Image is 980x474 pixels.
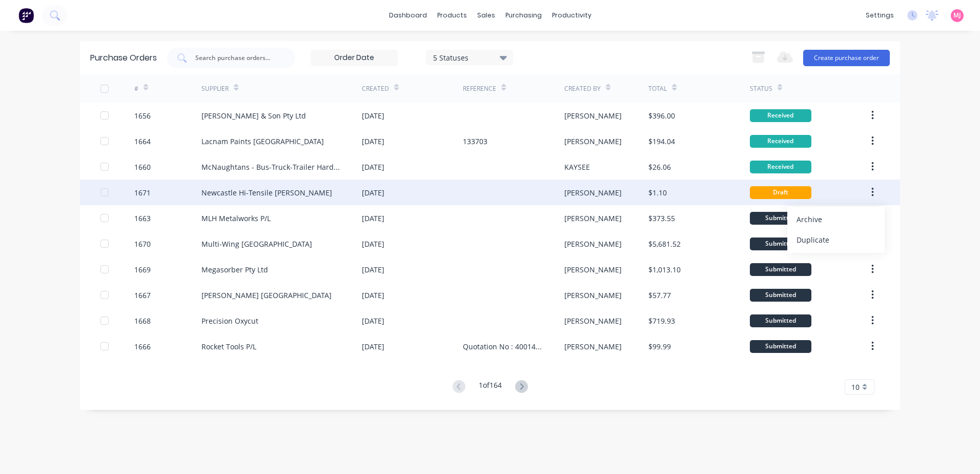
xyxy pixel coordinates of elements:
[433,52,506,63] div: 5 Statuses
[750,186,811,199] div: Draft
[803,50,890,66] button: Create purchase order
[564,187,622,198] div: [PERSON_NAME]
[362,84,389,93] div: Created
[201,136,324,147] div: Lacnam Paints [GEOGRAPHIC_DATA]
[797,212,875,227] div: Archive
[564,264,622,275] div: [PERSON_NAME]
[362,187,384,198] div: [DATE]
[201,290,332,301] div: [PERSON_NAME] [GEOGRAPHIC_DATA]
[861,8,899,23] div: settings
[648,341,671,352] div: $99.99
[564,315,622,326] div: [PERSON_NAME]
[134,213,151,224] div: 1663
[564,162,590,172] div: KAYSEE
[311,50,397,66] input: Order Date
[750,340,811,353] div: Submitted
[479,380,502,394] div: 1 of 164
[362,136,384,147] div: [DATE]
[648,110,675,121] div: $396.00
[564,110,622,121] div: [PERSON_NAME]
[201,162,341,172] div: McNaughtans - Bus-Truck-Trailer Hardware
[472,8,500,23] div: sales
[750,135,811,148] div: Received
[648,84,667,93] div: Total
[564,84,601,93] div: Created By
[201,110,306,121] div: [PERSON_NAME] & Son Pty Ltd
[953,11,961,20] span: MJ
[648,264,681,275] div: $1,013.10
[463,136,487,147] div: 133703
[201,341,256,352] div: Rocket Tools P/L
[750,212,811,225] div: Submitted
[648,136,675,147] div: $194.04
[134,290,151,301] div: 1667
[194,53,279,63] input: Search purchase orders...
[362,239,384,249] div: [DATE]
[564,239,622,249] div: [PERSON_NAME]
[648,239,681,249] div: $5,681.52
[750,161,811,173] div: Received
[564,213,622,224] div: [PERSON_NAME]
[134,264,151,275] div: 1669
[750,109,811,122] div: Received
[463,84,496,93] div: Reference
[201,213,271,224] div: MLH Metalworks P/L
[201,187,332,198] div: Newcastle Hi-Tensile [PERSON_NAME]
[90,52,157,64] div: Purchase Orders
[750,289,811,302] div: Submitted
[564,341,622,352] div: [PERSON_NAME]
[750,263,811,276] div: Submitted
[134,187,151,198] div: 1671
[750,84,772,93] div: Status
[750,238,811,250] div: Submitted
[648,290,671,301] div: $57.77
[134,341,151,352] div: 1666
[547,8,597,23] div: productivity
[648,187,667,198] div: $1.10
[201,264,268,275] div: Megasorber Pty Ltd
[362,315,384,326] div: [DATE]
[797,232,875,247] div: Duplicate
[648,315,675,326] div: $719.93
[362,341,384,352] div: [DATE]
[201,315,258,326] div: Precision Oxycut
[134,239,151,249] div: 1670
[384,8,432,23] a: dashboard
[134,136,151,147] div: 1664
[851,382,860,392] span: 10
[362,162,384,172] div: [DATE]
[362,264,384,275] div: [DATE]
[500,8,547,23] div: purchasing
[201,84,229,93] div: Supplier
[362,213,384,224] div: [DATE]
[201,239,312,249] div: Multi-Wing [GEOGRAPHIC_DATA]
[18,8,34,23] img: Factory
[463,341,543,352] div: Quotation No : 40014592
[362,110,384,121] div: [DATE]
[134,315,151,326] div: 1668
[134,84,138,93] div: #
[134,110,151,121] div: 1656
[432,8,472,23] div: products
[134,162,151,172] div: 1660
[648,213,675,224] div: $373.55
[750,314,811,327] div: Submitted
[564,290,622,301] div: [PERSON_NAME]
[564,136,622,147] div: [PERSON_NAME]
[648,162,671,172] div: $26.06
[362,290,384,301] div: [DATE]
